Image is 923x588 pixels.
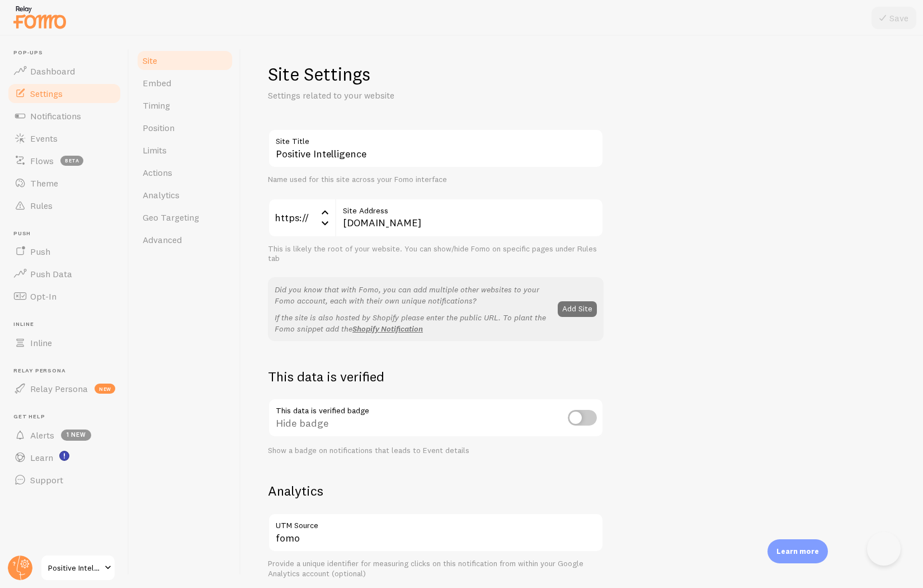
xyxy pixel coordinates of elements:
[7,194,122,217] a: Rules
[268,198,335,237] div: https://
[143,55,157,66] span: Site
[7,150,122,172] a: Flows beta
[136,139,234,161] a: Limits
[275,312,551,334] p: If the site is also hosted by Shopify please enter the public URL. To plant the Fomo snippet add the
[143,234,182,245] span: Advanced
[136,94,234,116] a: Timing
[143,100,170,111] span: Timing
[7,332,122,354] a: Inline
[136,206,234,228] a: Geo Targeting
[268,129,604,148] label: Site Title
[30,268,72,279] span: Push Data
[30,474,63,486] span: Support
[30,133,58,144] span: Events
[40,554,116,581] a: Positive Intelligence
[143,122,175,133] span: Position
[143,167,172,178] span: Actions
[30,88,63,99] span: Settings
[30,155,54,166] span: Flows
[7,105,122,127] a: Notifications
[30,246,50,257] span: Push
[60,156,83,166] span: beta
[268,175,604,185] div: Name used for this site across your Fomo interface
[30,337,52,348] span: Inline
[268,368,604,385] h2: This data is verified
[30,200,53,211] span: Rules
[7,469,122,491] a: Support
[7,172,122,194] a: Theme
[268,559,604,578] div: Provide a unique identifier for measuring clicks on this notification from within your Google Ana...
[13,413,122,421] span: Get Help
[30,430,54,441] span: Alerts
[30,291,56,302] span: Opt-In
[7,60,122,82] a: Dashboard
[136,72,234,94] a: Embed
[30,66,75,77] span: Dashboard
[136,184,234,206] a: Analytics
[867,532,901,566] iframe: Help Scout Beacon - Open
[13,321,122,328] span: Inline
[558,301,597,317] button: Add Site
[7,263,122,285] a: Push Data
[48,561,101,575] span: Positive Intelligence
[59,451,69,461] svg: <p>Watch New Feature Tutorials!</p>
[352,324,423,334] a: Shopify Notification
[268,513,604,532] label: UTM Source
[13,367,122,375] span: Relay Persona
[776,546,819,557] p: Learn more
[143,189,180,200] span: Analytics
[767,539,828,563] div: Learn more
[335,198,604,217] label: Site Address
[136,161,234,184] a: Actions
[268,63,604,86] h1: Site Settings
[143,77,171,88] span: Embed
[136,116,234,139] a: Position
[143,212,199,223] span: Geo Targeting
[13,49,122,57] span: Pop-ups
[7,377,122,400] a: Relay Persona new
[30,383,88,394] span: Relay Persona
[7,446,122,469] a: Learn
[268,244,604,264] div: This is likely the root of your website. You can show/hide Fomo on specific pages under Rules tab
[7,424,122,446] a: Alerts 1 new
[136,228,234,251] a: Advanced
[143,144,167,156] span: Limits
[30,110,81,122] span: Notifications
[268,482,604,500] h2: Analytics
[7,127,122,150] a: Events
[30,178,58,189] span: Theme
[275,284,551,306] p: Did you know that with Fomo, you can add multiple other websites to your Fomo account, each with ...
[136,49,234,72] a: Site
[30,452,53,463] span: Learn
[12,3,68,31] img: fomo-relay-logo-orange.svg
[7,82,122,105] a: Settings
[268,89,536,102] p: Settings related to your website
[95,384,115,394] span: new
[13,230,122,237] span: Push
[7,285,122,307] a: Opt-In
[61,430,91,441] span: 1 new
[335,198,604,237] input: myhonestcompany.com
[7,240,122,263] a: Push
